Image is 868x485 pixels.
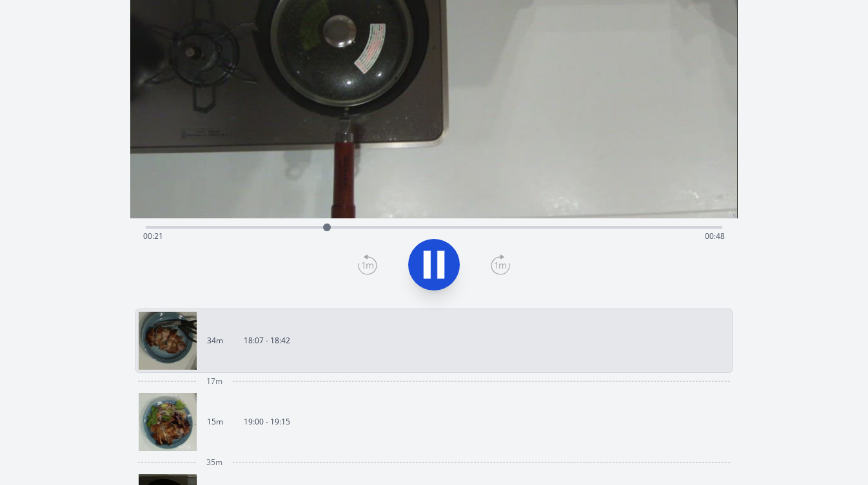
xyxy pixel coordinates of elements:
[244,417,290,427] p: 19:00 - 19:15
[705,231,725,242] span: 00:48
[207,336,223,346] p: 34m
[206,376,222,386] span: 17m
[206,457,222,468] span: 35m
[143,231,163,242] span: 00:21
[139,312,197,370] img: 250824090820_thumb.jpeg
[207,417,223,427] p: 15m
[139,393,197,451] img: 250824100102_thumb.jpeg
[244,336,290,346] p: 18:07 - 18:42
